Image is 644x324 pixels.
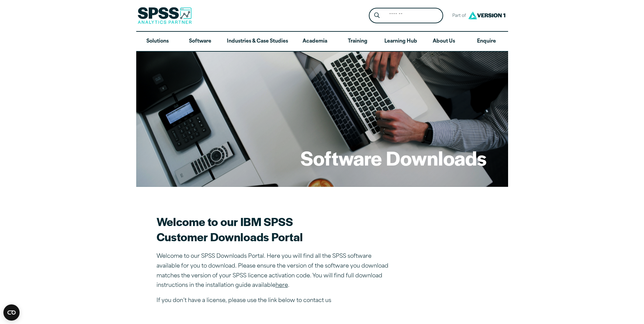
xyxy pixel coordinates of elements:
[449,11,467,21] span: Part of
[221,32,293,51] a: Industries & Case Studies
[293,32,336,51] a: Academia
[136,32,508,51] nav: Desktop version of site main menu
[371,9,383,22] button: Search magnifying glass icon
[157,296,393,306] p: If you don’t have a license, please use the link below to contact us
[276,283,288,288] a: here
[157,214,393,244] h2: Welcome to our IBM SPSS Customer Downloads Portal
[3,304,20,321] button: Open CMP widget
[467,9,507,22] img: Version1 Logo
[369,8,443,24] form: Site Header Search Form
[301,145,486,171] h1: Software Downloads
[157,252,393,291] p: Welcome to our SPSS Downloads Portal. Here you will find all the SPSS software available for you ...
[179,32,221,51] a: Software
[374,13,380,18] svg: Search magnifying glass icon
[138,7,192,24] img: SPSS Analytics Partner
[336,32,379,51] a: Training
[465,32,508,51] a: Enquire
[136,32,179,51] a: Solutions
[379,32,423,51] a: Learning Hub
[423,32,465,51] a: About Us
